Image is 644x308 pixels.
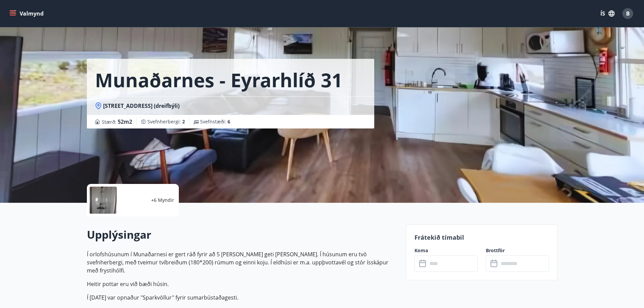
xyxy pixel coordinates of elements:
label: Brottför [486,247,549,254]
button: ÍS [597,7,618,20]
span: Stærð : [102,118,132,126]
span: 2 [182,118,185,125]
p: Í orlofshúsunum í Munaðarnesi er gert ráð fyrir að 5 [PERSON_NAME] geti [PERSON_NAME]. Í húsunum ... [87,250,398,275]
span: B [626,10,630,17]
label: Koma [414,247,478,254]
h2: Upplýsingar [87,227,398,242]
button: B [620,5,636,22]
button: menu [8,7,46,20]
p: Heitir pottar eru við bæði húsin. [87,280,398,288]
span: Svefnstæði : [200,118,230,125]
p: Frátekið tímabil [414,233,549,242]
p: +6 Myndir [151,197,174,204]
span: [STREET_ADDRESS] (dreifbýli) [103,102,180,110]
h1: Munaðarnes - Eyrarhlíð 31 [95,67,342,93]
span: 6 [228,118,230,125]
span: Svefnherbergi : [147,118,185,125]
span: 52 m2 [118,118,132,125]
p: Í [DATE] var opnaður "Sparkvöllur" fyrir sumarbústaðagesti. [87,293,398,302]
